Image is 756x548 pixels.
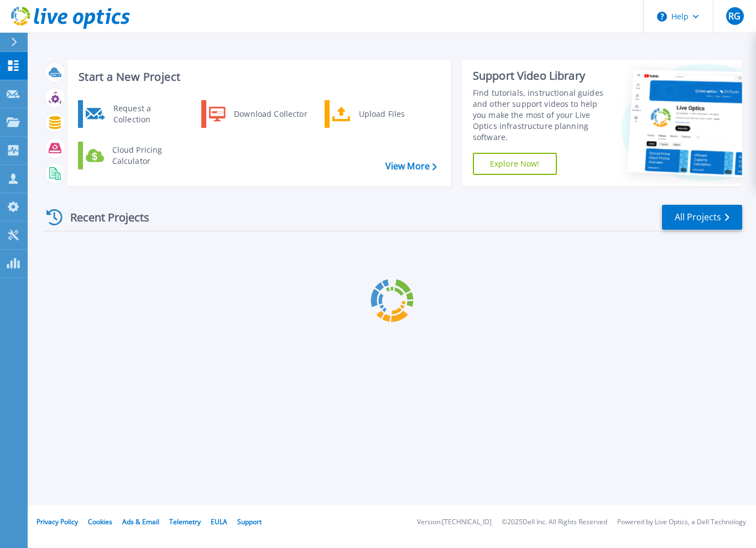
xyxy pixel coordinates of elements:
[88,517,112,526] a: Cookies
[237,517,262,526] a: Support
[37,517,78,526] a: Privacy Policy
[122,517,159,526] a: Ads & Email
[662,205,742,230] a: All Projects
[78,100,191,128] a: Request a Collection
[473,69,612,83] div: Support Video Library
[617,519,746,526] li: Powered by Live Optics, a Dell Technology
[473,87,612,143] div: Find tutorials, instructional guides and other support videos to help you make the most of your L...
[502,519,607,526] li: © 2025 Dell Inc. All Rights Reserved
[108,103,189,125] div: Request a Collection
[728,12,741,20] span: RG
[211,517,227,526] a: EULA
[169,517,201,526] a: Telemetry
[473,153,557,175] a: Explore Now!
[78,142,191,169] a: Cloud Pricing Calculator
[385,161,437,172] a: View More
[353,103,435,125] div: Upload Files
[417,519,492,526] li: Version: [TECHNICAL_ID]
[43,204,164,231] div: Recent Projects
[228,103,312,125] div: Download Collector
[107,144,189,167] div: Cloud Pricing Calculator
[201,100,315,128] a: Download Collector
[79,71,436,83] h3: Start a New Project
[325,100,438,128] a: Upload Files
